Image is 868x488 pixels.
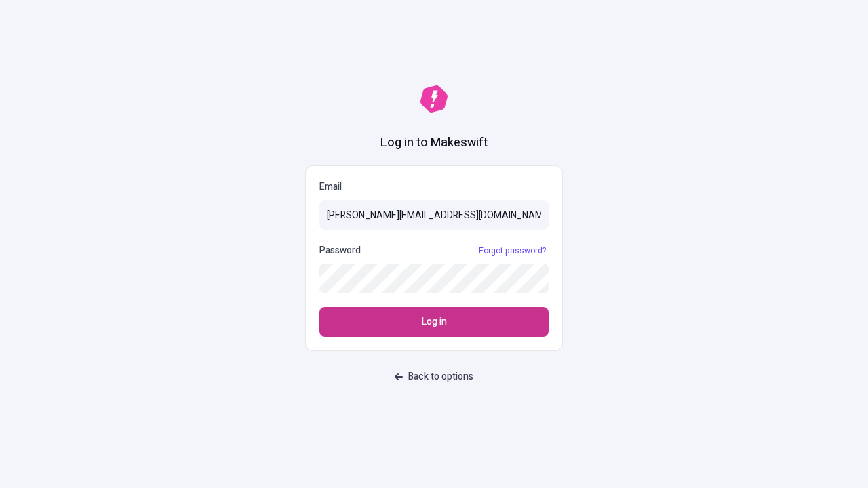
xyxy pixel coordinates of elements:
[476,245,549,256] a: Forgot password?
[319,243,361,258] p: Password
[319,307,549,337] button: Log in
[380,134,488,152] h1: Log in to Makeswift
[408,369,473,384] span: Back to options
[387,365,481,389] button: Back to options
[319,180,549,195] p: Email
[319,200,549,230] input: Email
[422,314,447,329] span: Log in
